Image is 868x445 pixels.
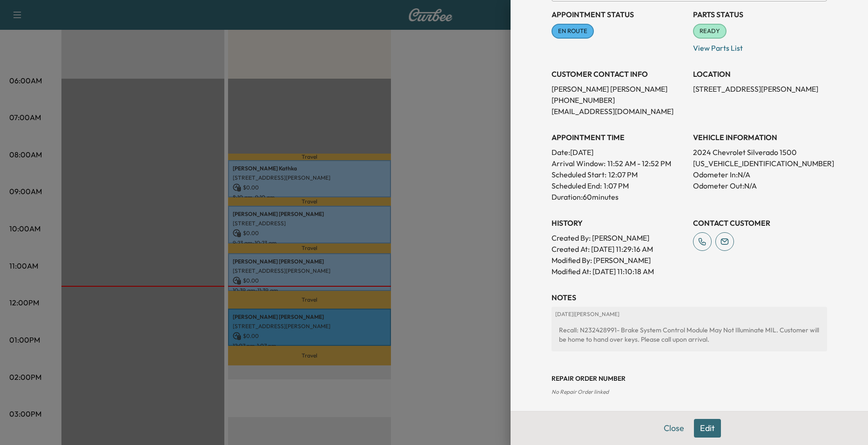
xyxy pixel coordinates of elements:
[555,322,823,348] div: Recall: N232428991- Brake System Control Module May Not Illuminate MIL. Customer will be home to ...
[552,191,686,202] p: Duration: 60 minutes
[552,68,686,80] h3: CUSTOMER CONTACT INFO
[552,388,609,395] span: No Repair Order linked
[552,169,606,180] p: Scheduled Start:
[694,27,726,36] span: READY
[693,83,827,94] p: [STREET_ADDRESS][PERSON_NAME]
[552,83,686,94] p: [PERSON_NAME] [PERSON_NAME]
[552,147,686,158] p: Date: [DATE]
[555,310,823,318] p: [DATE] | [PERSON_NAME]
[552,292,827,303] h3: NOTES
[693,132,827,143] h3: VEHICLE INFORMATION
[552,180,602,191] p: Scheduled End:
[604,180,629,191] p: 1:07 PM
[552,27,593,36] span: EN ROUTE
[693,169,827,180] p: Odometer In: N/A
[693,180,827,191] p: Odometer Out: N/A
[693,68,827,80] h3: LOCATION
[693,9,827,20] h3: Parts Status
[693,217,827,229] h3: CONTACT CUSTOMER
[694,419,721,438] button: Edit
[552,255,686,266] p: Modified By : [PERSON_NAME]
[608,169,638,180] p: 12:07 PM
[693,158,827,169] p: [US_VEHICLE_IDENTIFICATION_NUMBER]
[607,158,671,169] span: 11:52 AM - 12:52 PM
[552,266,686,277] p: Modified At : [DATE] 11:10:18 AM
[693,39,827,54] p: View Parts List
[552,106,686,117] p: [EMAIL_ADDRESS][DOMAIN_NAME]
[552,217,686,229] h3: History
[693,147,827,158] p: 2024 Chevrolet Silverado 1500
[658,419,690,438] button: Close
[552,232,686,243] p: Created By : [PERSON_NAME]
[552,94,686,106] p: [PHONE_NUMBER]
[552,374,827,383] h3: Repair Order number
[552,132,686,143] h3: APPOINTMENT TIME
[552,9,686,20] h3: Appointment Status
[552,243,686,255] p: Created At : [DATE] 11:29:16 AM
[552,158,686,169] p: Arrival Window:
